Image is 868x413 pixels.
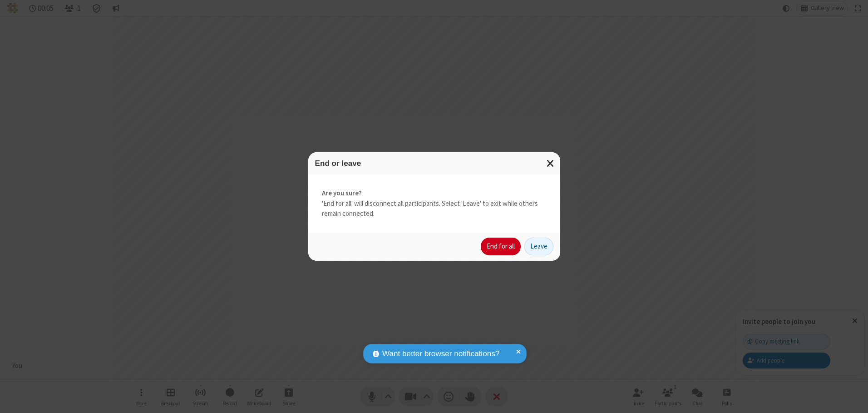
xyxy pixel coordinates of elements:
div: 'End for all' will disconnect all participants. Select 'Leave' to exit while others remain connec... [308,174,560,233]
button: Close modal [541,152,560,174]
h3: End or leave [315,159,553,168]
button: End for all [481,238,521,256]
strong: Are you sure? [322,188,547,199]
span: Want better browser notifications? [382,348,499,360]
button: Leave [524,238,553,256]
